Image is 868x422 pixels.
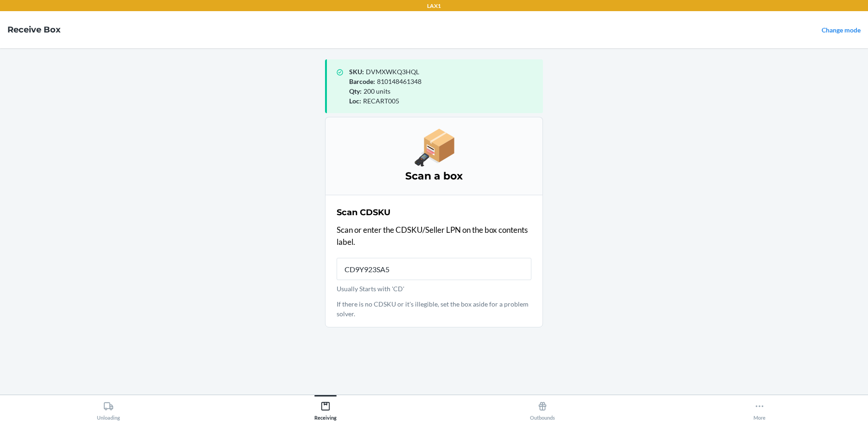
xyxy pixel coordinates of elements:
[7,24,61,36] h4: Receive Box
[337,258,531,280] input: Usually Starts with 'CD'
[349,87,362,95] span: Qty :
[364,87,390,95] span: 200 units
[349,97,361,105] span: Loc :
[217,395,434,421] button: Receiving
[337,169,531,184] h3: Scan a box
[651,395,868,421] button: More
[349,77,375,85] span: Barcode :
[337,284,531,294] p: Usually Starts with 'CD'
[530,397,555,421] div: Outbounds
[97,397,120,421] div: Unloading
[337,224,531,248] p: Scan or enter the CDSKU/Seller LPN on the box contents label.
[822,26,861,34] a: Change mode
[434,395,651,421] button: Outbounds
[314,397,337,421] div: Receiving
[337,206,390,218] h2: Scan CDSKU
[427,2,441,10] p: LAX1
[363,97,399,105] span: RECART005
[366,68,419,76] span: DVMXWKQ3HQL
[377,77,421,85] span: 810148461348
[349,68,364,76] span: SKU :
[753,397,766,421] div: More
[337,299,531,319] p: If there is no CDSKU or it's illegible, set the box aside for a problem solver.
